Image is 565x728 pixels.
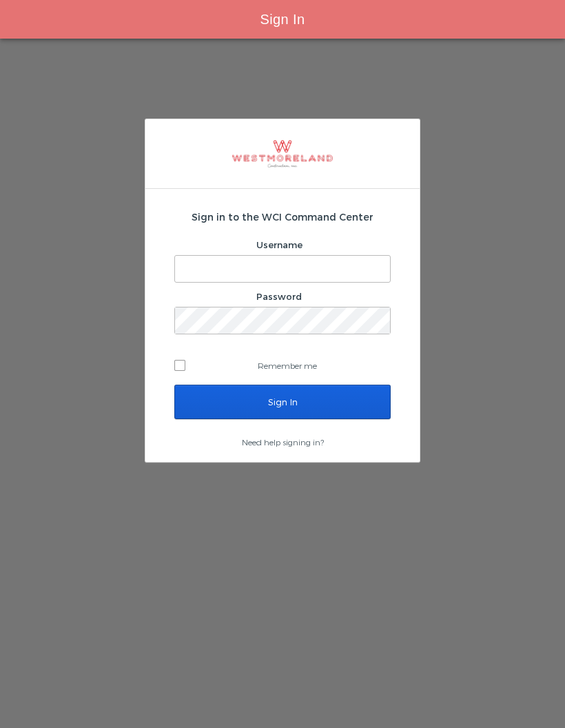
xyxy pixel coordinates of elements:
label: Remember me [174,355,391,376]
label: Username [256,239,302,250]
a: Need help signing in? [242,437,324,447]
label: Password [256,291,302,302]
span: Sign In [260,12,305,27]
input: Sign In [174,385,391,419]
h2: Sign in to the WCI Command Center [174,210,391,224]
